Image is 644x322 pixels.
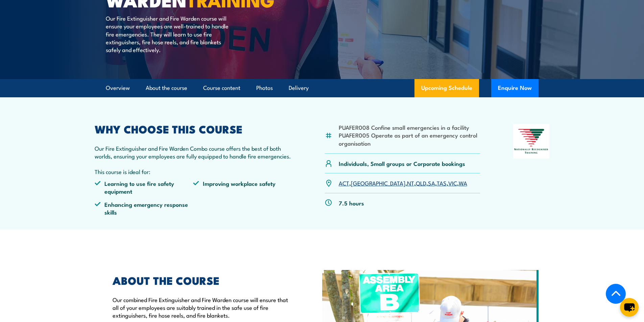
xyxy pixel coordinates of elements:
a: TAS [437,179,447,187]
a: Upcoming Schedule [414,79,479,97]
a: SA [428,179,435,187]
a: Course content [203,79,240,97]
li: PUAFER005 Operate as part of an emergency control organisation [339,131,480,147]
p: Our Fire Extinguisher and Fire Warden course will ensure your employees are well-trained to handl... [106,14,229,54]
h2: ABOUT THE COURSE [113,275,291,285]
a: Delivery [289,79,309,97]
button: Enquire Now [491,79,539,97]
a: VIC [448,179,457,187]
p: Individuals, Small groups or Corporate bookings [339,159,465,167]
h2: WHY CHOOSE THIS COURSE [95,124,292,133]
button: chat-button [620,298,639,317]
a: [GEOGRAPHIC_DATA] [351,179,405,187]
li: PUAFER008 Confine small emergencies in a facility [339,123,480,131]
p: Our combined Fire Extinguisher and Fire Warden course will ensure that all of your employees are ... [113,296,291,319]
a: NT [407,179,414,187]
a: QLD [416,179,426,187]
a: About the course [146,79,187,97]
p: , , , , , , , [339,179,467,187]
p: Our Fire Extinguisher and Fire Warden Combo course offers the best of both worlds, ensuring your ... [95,144,292,160]
img: Nationally Recognised Training logo. [513,124,550,158]
p: 7.5 hours [339,199,364,207]
a: Overview [106,79,130,97]
a: WA [459,179,467,187]
p: This course is ideal for: [95,168,292,175]
li: Enhancing emergency response skills [95,200,193,216]
li: Learning to use fire safety equipment [95,179,193,195]
li: Improving workplace safety [193,179,292,195]
a: Photos [256,79,273,97]
a: ACT [339,179,349,187]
